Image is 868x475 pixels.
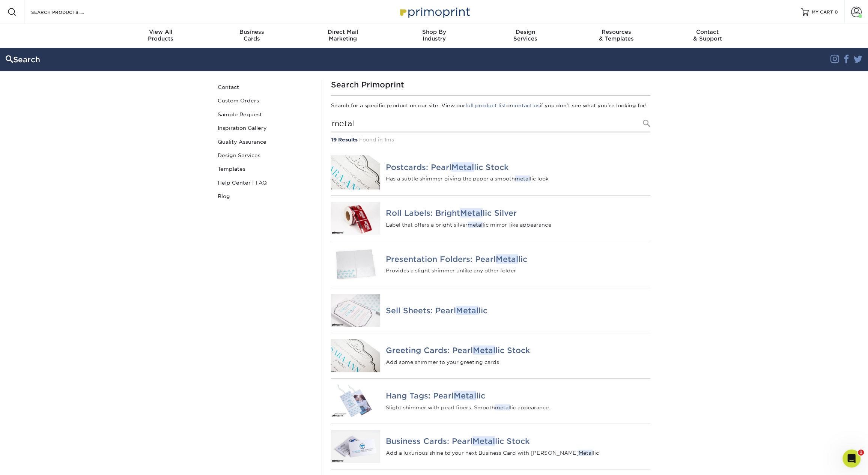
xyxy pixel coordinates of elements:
a: Direct MailMarketing [297,24,388,48]
a: Custom Orders [215,94,316,107]
a: contact us [512,102,540,108]
span: MY CART [812,9,833,15]
em: metal [495,404,510,410]
a: Inspiration Gallery [215,121,316,135]
span: Contact [662,29,753,35]
em: Metal [460,208,483,218]
input: SEARCH PRODUCTS..... [30,8,104,17]
span: 1 [858,449,864,455]
a: DesignServices [480,24,571,48]
div: Industry [388,29,480,42]
div: Products [115,29,206,42]
a: Quality Assurance [215,135,316,149]
span: Shop By [388,29,480,35]
div: Cards [206,29,297,42]
img: Presentation Folders: Pearl Metallic [331,247,381,281]
img: Primoprint [397,4,472,20]
span: 0 [835,9,838,15]
a: Hang Tags: Pearl Metallic Hang Tags: PearlMetallic Slight shimmer with pearl fibers. Smoothmetall... [331,379,650,424]
h4: Hang Tags: Pearl lic [386,391,650,400]
h4: Greeting Cards: Pearl lic Stock [386,346,650,355]
a: Help Center | FAQ [215,176,316,189]
p: Add a luxurious shine to your next Business Card with [PERSON_NAME] lic [386,449,650,456]
em: metal [515,176,530,182]
a: Roll Labels: Bright Metallic Silver Roll Labels: BrightMetallic Silver Label that offers a bright... [331,196,650,241]
em: Metal [451,162,474,171]
h4: Sell Sheets: Pearl lic [386,306,650,315]
em: Metal [496,254,518,264]
a: Business Cards: Pearl Metallic Stock Business Cards: PearlMetallic Stock Add a luxurious shine to... [331,424,650,469]
iframe: Intercom live chat [842,449,860,467]
p: Has a subtle shimmer giving the paper a smooth lic look [386,175,650,182]
h4: Business Cards: Pearl lic Stock [386,437,650,446]
a: Sample Request [215,108,316,121]
img: Postcards: Pearl Metallic Stock [331,155,381,189]
a: Shop ByIndustry [388,24,480,48]
a: Blog [215,189,316,203]
em: Metal [456,305,478,315]
a: Templates [215,162,316,176]
strong: 19 Results [331,137,358,143]
h4: Presentation Folders: Pearl lic [386,255,650,264]
p: Provides a slight shimmer unlike any other folder [386,267,650,274]
p: Add some shimmer to your greeting cards [386,358,650,365]
span: Design [480,29,571,35]
img: Greeting Cards: Pearl Metallic Stock [331,339,381,372]
span: Business [206,29,297,35]
a: Greeting Cards: Pearl Metallic Stock Greeting Cards: PearlMetallic Stock Add some shimmer to your... [331,333,650,378]
em: Metal [454,391,476,400]
p: Search for a specific product on our site. View our or if you don't see what you're looking for! [331,102,650,109]
a: Presentation Folders: Pearl Metallic Presentation Folders: PearlMetallic Provides a slight shimme... [331,241,650,287]
a: View AllProducts [115,24,206,48]
a: full product list [465,102,506,108]
em: Metal [578,449,593,455]
span: View All [115,29,206,35]
a: Sell Sheets: Pearl Metallic Sell Sheets: PearlMetallic [331,288,650,333]
span: Resources [571,29,662,35]
img: Roll Labels: Bright Metallic Silver [331,202,381,235]
div: & Support [662,29,753,42]
em: metal [468,221,483,227]
img: Hang Tags: Pearl Metallic [331,385,381,418]
a: Contact& Support [662,24,753,48]
input: Search Products... [331,116,650,133]
div: & Templates [571,29,662,42]
img: Sell Sheets: Pearl Metallic [331,294,381,327]
em: Metal [473,346,495,355]
em: Metal [472,436,495,446]
span: Direct Mail [297,29,388,35]
h4: Roll Labels: Bright lic Silver [386,209,650,218]
a: Resources& Templates [571,24,662,48]
span: Found in 1ms [359,137,394,143]
a: Design Services [215,149,316,162]
div: Marketing [297,29,388,42]
div: Services [480,29,571,42]
img: Business Cards: Pearl Metallic Stock [331,430,381,463]
p: Slight shimmer with pearl fibers. Smooth lic appearance. [386,403,650,411]
h4: Postcards: Pearl lic Stock [386,162,650,171]
p: Label that offers a bright silver lic mirror-like appearance [386,221,650,228]
h1: Search Primoprint [331,80,650,89]
a: Contact [215,80,316,94]
a: BusinessCards [206,24,297,48]
a: Postcards: Pearl Metallic Stock Postcards: PearlMetallic Stock Has a subtle shimmer giving the pa... [331,149,650,195]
